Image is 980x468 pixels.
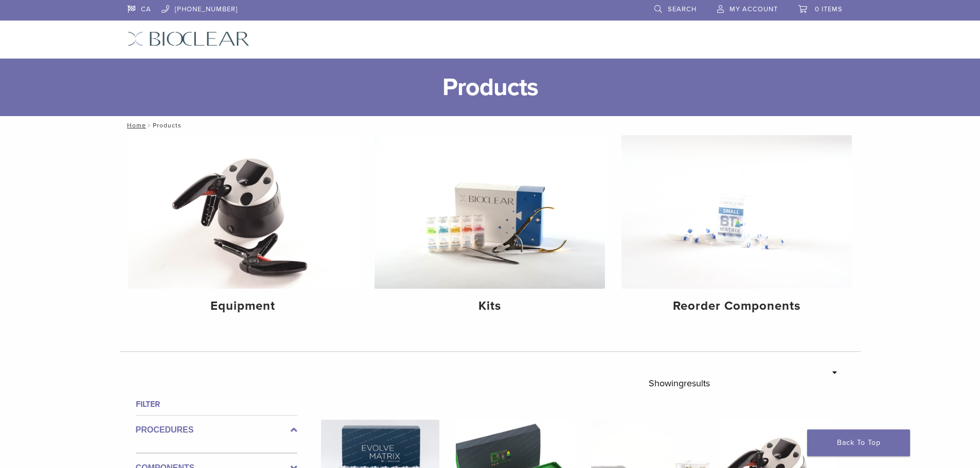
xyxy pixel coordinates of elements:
[668,5,697,13] span: Search
[375,135,605,289] img: Kits
[146,123,153,128] span: /
[124,122,146,129] a: Home
[649,372,710,394] p: Showing results
[128,135,359,289] img: Equipment
[621,135,852,289] img: Reorder Components
[136,297,350,315] h4: Equipment
[375,135,605,322] a: Kits
[630,297,844,315] h4: Reorder Components
[136,424,297,436] label: Procedures
[128,135,359,322] a: Equipment
[729,5,778,13] span: My Account
[621,135,852,322] a: Reorder Components
[120,116,861,135] nav: Products
[128,31,250,46] img: Bioclear
[807,429,910,456] a: Back To Top
[383,297,597,315] h4: Kits
[815,5,843,13] span: 0 items
[136,398,297,410] h4: Filter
